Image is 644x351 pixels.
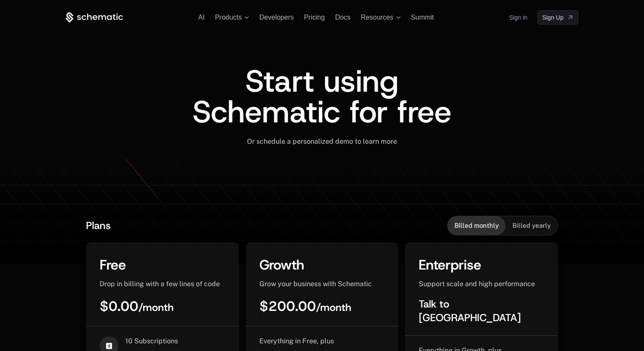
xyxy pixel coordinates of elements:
sub: / month [316,301,351,314]
span: Free [100,256,126,274]
a: [object Object] [538,10,578,25]
span: Or schedule a personalized demo to learn more [247,137,397,145]
span: Resources [361,14,393,21]
a: Pricing [304,14,325,21]
span: Start using Schematic for free [193,61,451,132]
span: Everything in Free, plus [259,337,334,345]
span: Grow your business with Schematic [259,280,372,288]
a: Docs [335,14,351,21]
span: 10 Subscriptions [125,336,225,346]
span: Talk to [GEOGRAPHIC_DATA] [419,297,521,325]
span: Enterprise [419,256,481,274]
span: Products [215,14,242,21]
span: Plans [86,219,111,232]
a: Sign in [509,11,527,24]
span: Billed monthly [454,221,499,230]
span: Growth [259,256,304,274]
sub: / month [138,301,174,314]
span: Billed yearly [512,221,551,230]
span: Sign Up [542,13,563,22]
span: Drop in billing with a few lines of code [100,280,220,288]
span: Support scale and high performance [419,280,535,288]
span: $0.00 [100,297,174,315]
a: Developers [259,14,294,21]
a: AI [198,14,205,21]
a: Summit [411,14,434,21]
span: $200.00 [259,297,351,315]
